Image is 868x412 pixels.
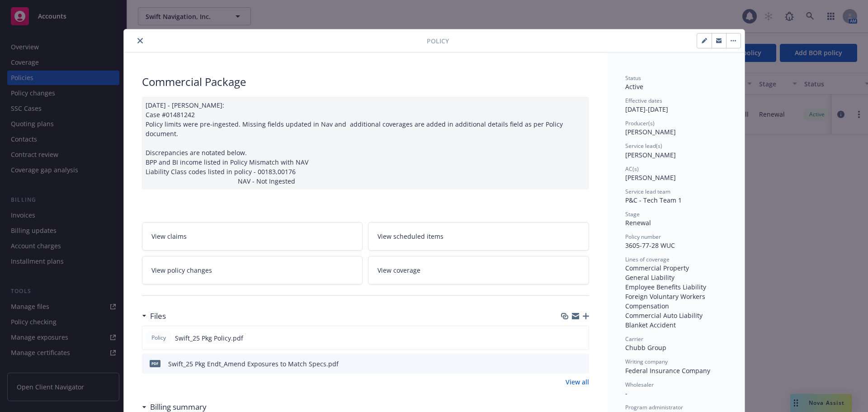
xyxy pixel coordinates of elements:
[577,333,585,343] button: preview file
[625,320,726,330] div: Blanket Accident
[625,196,682,204] span: P&C - Tech Team 1
[625,358,668,365] span: Writing company
[625,403,683,411] span: Program administrator
[566,377,589,387] a: View all
[150,360,160,367] span: pdf
[142,256,363,284] a: View policy changes
[625,97,662,104] span: Effective dates
[142,310,166,322] div: Files
[625,273,726,282] div: General Liability
[625,119,655,127] span: Producer(s)
[625,165,639,173] span: AC(s)
[142,97,589,189] div: [DATE] - [PERSON_NAME]: Case #01481242 Policy limits were pre-ingested. Missing fields updated in...
[150,310,166,322] h3: Files
[150,334,168,342] span: Policy
[562,333,570,343] button: download file
[625,366,710,375] span: Federal Insurance Company
[625,292,726,311] div: Foreign Voluntary Workers Compensation
[368,256,589,284] a: View coverage
[135,35,146,46] button: close
[625,263,726,273] div: Commercial Property
[142,74,589,90] div: Commercial Package
[625,335,643,343] span: Carrier
[625,343,666,352] span: Chubb Group
[377,265,420,275] span: View coverage
[625,218,651,227] span: Renewal
[175,333,243,343] span: Swift_25 Pkg Policy.pdf
[625,128,676,136] span: [PERSON_NAME]
[625,389,627,398] span: -
[625,74,641,82] span: Status
[151,265,212,275] span: View policy changes
[625,381,654,388] span: Wholesaler
[577,359,585,369] button: preview file
[625,311,726,320] div: Commercial Auto Liability
[625,82,643,91] span: Active
[625,151,676,159] span: [PERSON_NAME]
[625,210,640,218] span: Stage
[625,241,675,250] span: 3605-77-28 WUC
[625,282,726,292] div: Employee Benefits Liability
[368,222,589,251] a: View scheduled items
[151,232,187,241] span: View claims
[625,142,662,150] span: Service lead(s)
[625,188,670,195] span: Service lead team
[625,256,670,263] span: Lines of coverage
[563,359,570,369] button: download file
[625,97,726,114] div: [DATE] - [DATE]
[625,233,661,241] span: Policy number
[168,359,339,369] div: Swift_25 Pkg Endt_Amend Exposures to Match Specs.pdf
[377,232,443,241] span: View scheduled items
[142,222,363,251] a: View claims
[427,36,449,46] span: Policy
[625,173,676,182] span: [PERSON_NAME]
